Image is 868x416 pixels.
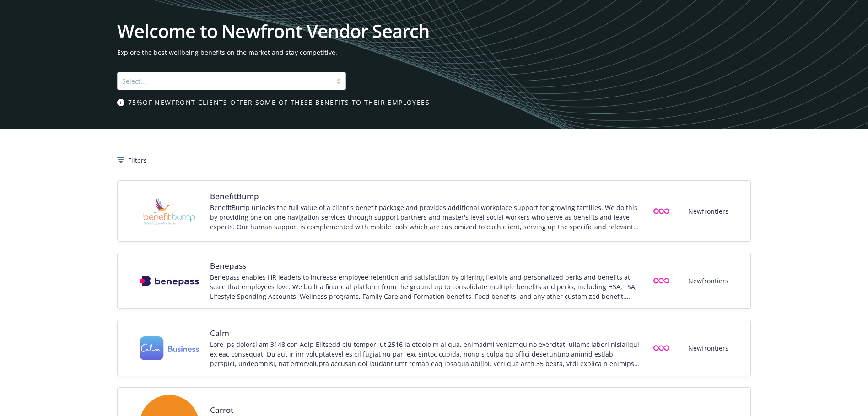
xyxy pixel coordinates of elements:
[140,276,199,286] img: Vendor logo for Benepass
[117,48,751,57] span: Explore the best wellbeing benefits on the market and stay competitive.
[210,405,640,416] span: Carrot
[688,343,728,353] span: Newfrontiers
[210,340,640,368] div: Lore ips dolorsi am 3148 con Adip Elitsedd eiu tempori ut 2516 la etdolo m aliqua, enimadmi venia...
[140,336,199,361] img: Vendor logo for Calm
[210,203,640,232] div: BenefitBump unlocks the full value of a client's benefit package and provides additional workplac...
[128,156,147,165] span: Filters
[210,191,640,202] span: BenefitBump
[128,97,430,107] span: 75% of Newfront clients offer some of these benefits to their employees
[210,272,640,301] div: Benepass enables HR leaders to increase employee retention and satisfaction by offering flexible ...
[140,188,199,234] img: Vendor logo for BenefitBump
[210,260,640,271] span: Benepass
[688,276,728,286] span: Newfrontiers
[210,328,640,339] span: Calm
[117,22,751,40] h1: Welcome to Newfront Vendor Search
[688,206,728,216] span: Newfrontiers
[117,151,162,169] button: Filters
